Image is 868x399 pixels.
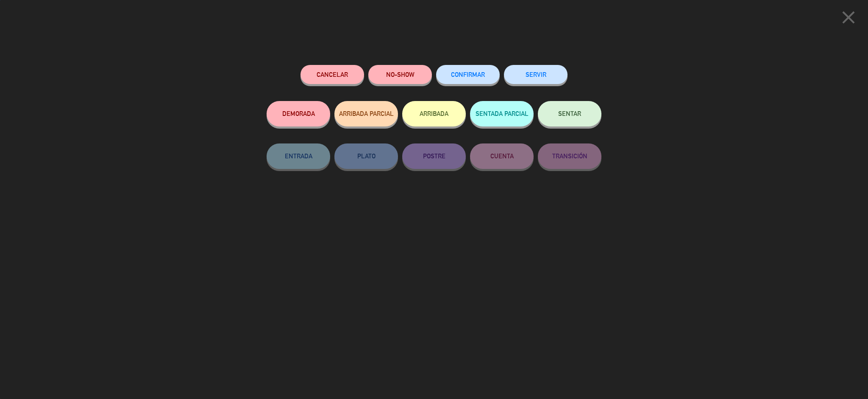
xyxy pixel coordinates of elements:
button: CUENTA [470,143,534,169]
button: DEMORADA [267,101,330,126]
button: close [835,6,862,31]
button: CONFIRMAR [436,65,500,84]
button: SENTADA PARCIAL [470,101,534,126]
button: Cancelar [300,65,364,84]
button: PLATO [334,143,398,169]
span: ARRIBADA PARCIAL [339,110,394,117]
button: ARRIBADA [402,101,466,126]
button: POSTRE [402,143,466,169]
button: SENTAR [538,101,601,126]
button: ENTRADA [267,143,330,169]
span: CONFIRMAR [451,71,485,78]
button: TRANSICIÓN [538,143,601,169]
span: SENTAR [558,110,581,117]
button: SERVIR [504,65,568,84]
i: close [838,7,859,28]
button: NO-SHOW [368,65,432,84]
button: ARRIBADA PARCIAL [334,101,398,126]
